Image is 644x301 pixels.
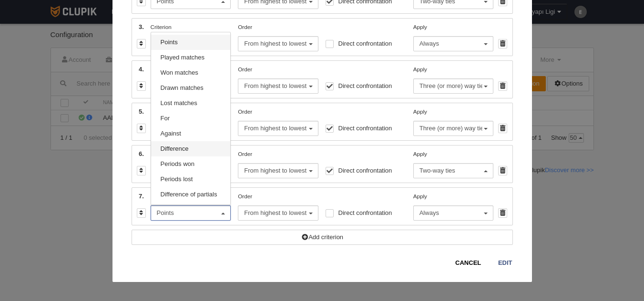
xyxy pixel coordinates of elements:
button: Order [238,121,318,136]
span: Two-way ties [419,166,483,175]
span: Points [157,209,220,217]
span: Difference [161,145,189,153]
label: Apply [413,65,494,94]
span: From highest to lowest [244,124,307,133]
span: Points [161,38,178,47]
span: Always [419,209,483,217]
button: Apply [413,36,494,51]
label: Criterion [151,23,231,51]
span: Drawn matches [161,84,204,92]
span: Won matches [161,68,198,77]
span: Three (or more) way ties [419,82,483,90]
label: Criterion [151,192,231,221]
label: Order [238,23,318,51]
span: From highest to lowest [244,82,307,90]
span: Lost matches [161,99,197,107]
button: Order [238,163,318,178]
span: Periods won [161,160,195,168]
button: Apply [413,121,494,136]
a: Cancel [455,258,481,268]
span: From highest to lowest [244,39,307,48]
span: Periods lost [161,175,193,184]
label: Direct confrontation [326,153,406,175]
span: From highest to lowest [244,209,307,217]
label: Apply [413,23,494,51]
span: For [161,114,170,123]
label: Order [238,150,318,178]
button: Order [238,36,318,51]
label: Direct confrontation [326,195,406,217]
label: Apply [413,150,494,178]
button: Apply [413,163,494,178]
span: Always [419,39,483,48]
label: Apply [413,107,494,136]
button: Order [238,78,318,94]
span: From highest to lowest [244,166,307,175]
label: Apply [413,192,494,221]
label: Direct confrontation [326,26,406,48]
a: Add criterion [132,230,513,245]
label: Order [238,192,318,221]
a: Edit [498,258,513,268]
span: Three (or more) way ties [419,124,483,133]
span: Difference of partials [161,190,217,199]
label: Direct confrontation [326,111,406,133]
button: CriterionPointsPlayed matchesWon matchesDrawn matchesLost matchesForAgainstDifferencePeriods wonP... [151,205,231,221]
label: Direct confrontation [326,68,406,90]
button: Apply [413,78,494,94]
button: Order [238,205,318,221]
button: Apply [413,205,494,221]
span: Against [161,129,181,138]
label: Order [238,107,318,136]
span: Played matches [161,53,205,62]
label: Order [238,65,318,94]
